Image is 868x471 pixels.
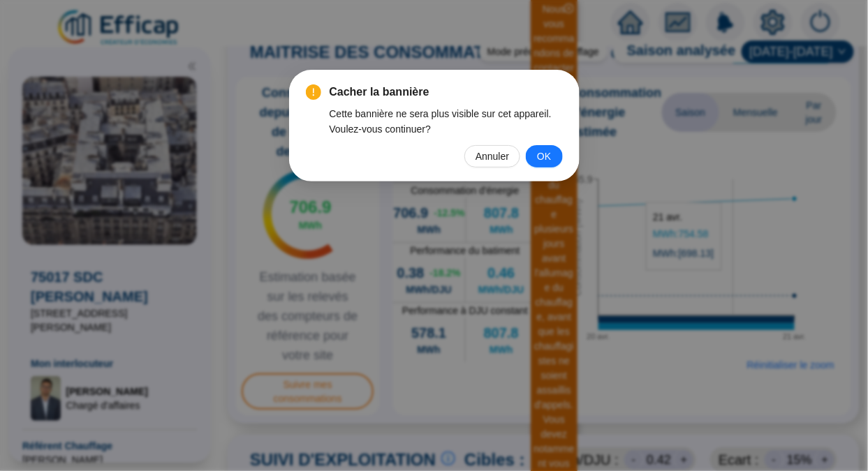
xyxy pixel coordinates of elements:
span: Cacher la bannière [330,84,563,100]
span: Annuler [476,149,509,164]
div: Cette bannière ne sera plus visible sur cet appareil. Voulez-vous continuer? [330,106,563,137]
span: OK [537,149,551,164]
button: Annuler [464,145,520,167]
span: exclamation-circle [306,84,321,100]
button: OK [526,145,562,167]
